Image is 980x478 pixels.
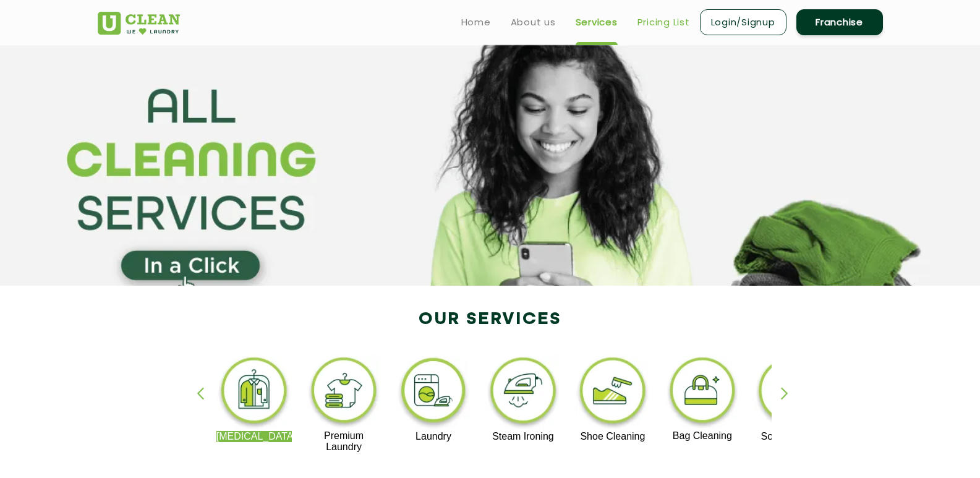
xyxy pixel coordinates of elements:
[98,12,180,35] img: UClean Laundry and Dry Cleaning
[754,354,830,431] img: sofa_cleaning_11zon.webp
[637,15,690,30] a: Pricing List
[216,354,292,431] img: dry_cleaning_11zon.webp
[754,431,830,442] p: Sofa Cleaning
[576,15,618,30] a: Services
[396,431,472,442] p: Laundry
[485,431,561,442] p: Steam Ironing
[575,354,651,431] img: shoe_cleaning_11zon.webp
[461,15,491,30] a: Home
[511,15,556,30] a: About us
[700,9,786,35] a: Login/Signup
[306,430,382,453] p: Premium Laundry
[796,9,883,35] a: Franchise
[665,430,741,442] p: Bag Cleaning
[485,354,561,431] img: steam_ironing_11zon.webp
[575,431,651,442] p: Shoe Cleaning
[216,431,292,442] p: [MEDICAL_DATA]
[396,354,472,431] img: laundry_cleaning_11zon.webp
[306,354,382,430] img: premium_laundry_cleaning_11zon.webp
[665,354,741,430] img: bag_cleaning_11zon.webp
